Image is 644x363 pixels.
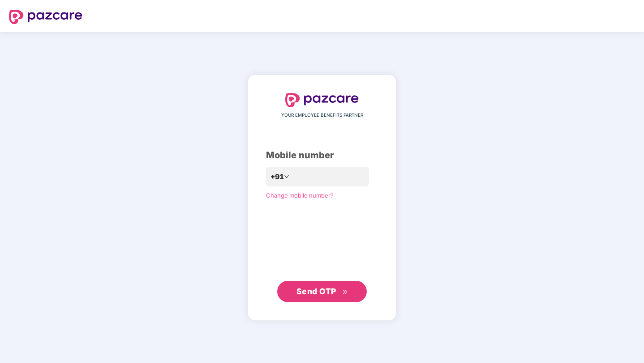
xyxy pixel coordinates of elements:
[277,281,367,302] button: Send OTPdouble-right
[296,287,336,296] span: Send OTP
[270,171,284,182] span: +91
[342,289,348,295] span: double-right
[285,93,359,107] img: logo
[266,192,334,199] a: Change mobile number?
[9,10,82,24] img: logo
[266,148,378,162] div: Mobile number
[284,174,289,179] span: down
[281,112,363,119] span: YOUR EMPLOYEE BENEFITS PARTNER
